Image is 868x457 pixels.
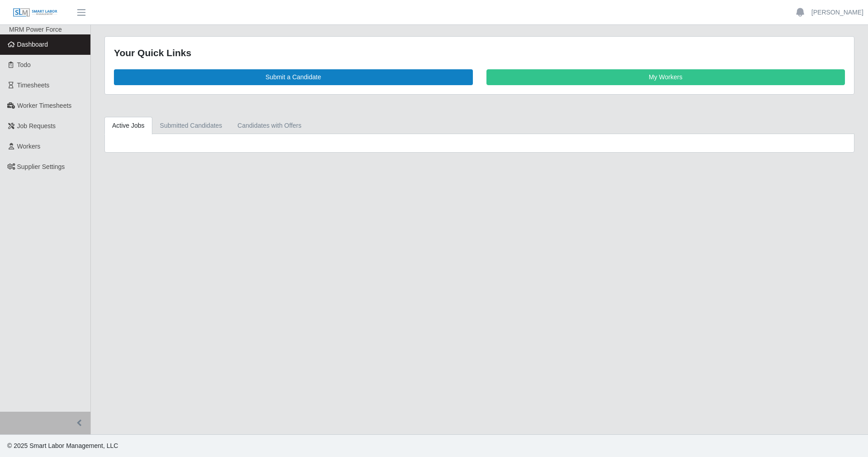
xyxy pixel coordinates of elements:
[17,143,41,150] span: Workers
[230,117,309,135] a: Candidates with Offers
[17,102,71,109] span: Worker Timesheets
[114,46,845,60] div: Your Quick Links
[7,442,118,449] span: © 2025 Smart Labor Management, LLC
[486,69,845,85] a: My Workers
[104,117,152,135] a: Active Jobs
[114,69,473,85] a: Submit a Candidate
[17,122,56,130] span: Job Requests
[9,26,62,33] span: MRM Power Force
[152,117,230,135] a: Submitted Candidates
[13,8,58,18] img: SLM Logo
[17,163,65,170] span: Supplier Settings
[17,82,50,89] span: Timesheets
[811,8,863,17] a: [PERSON_NAME]
[17,41,48,48] span: Dashboard
[17,61,31,68] span: Todo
